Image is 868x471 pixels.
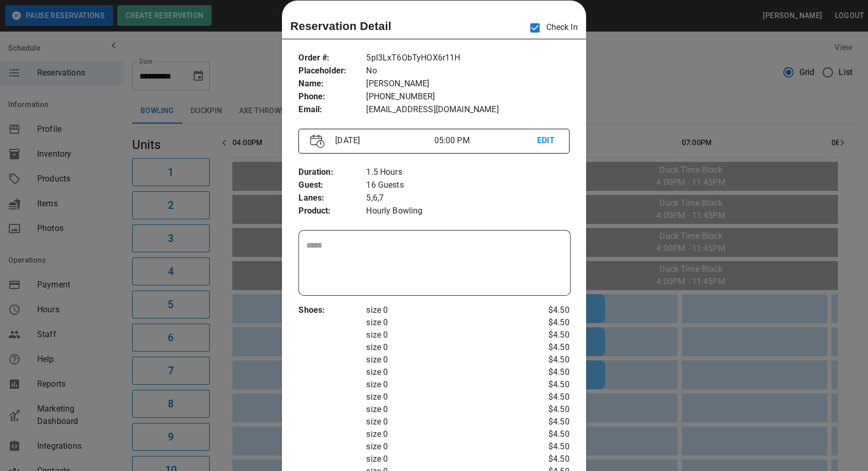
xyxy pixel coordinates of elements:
p: Placeholder : [298,65,366,78]
p: No [366,65,569,78]
p: Reservation Detail [290,18,391,35]
p: EDIT [537,134,558,147]
p: $4.50 [524,378,569,391]
p: size 0 [366,329,524,341]
p: size 0 [366,391,524,403]
p: $4.50 [524,416,569,428]
p: Email : [298,103,366,116]
p: Check In [524,17,577,39]
p: size 0 [366,341,524,354]
p: size 0 [366,416,524,428]
p: $4.50 [524,453,569,465]
p: Shoes : [298,304,366,317]
p: $4.50 [524,403,569,416]
p: 05:00 PM [434,134,536,147]
img: Vector [310,134,325,148]
p: size 0 [366,354,524,366]
p: size 0 [366,366,524,378]
p: size 0 [366,304,524,316]
p: $4.50 [524,354,569,366]
p: 5,6,7 [366,192,569,205]
p: $4.50 [524,316,569,329]
p: Lanes : [298,192,366,205]
p: Order # : [298,52,366,65]
p: $4.50 [524,428,569,440]
p: $4.50 [524,341,569,354]
p: 16 Guests [366,179,569,192]
p: size 0 [366,316,524,329]
p: $4.50 [524,366,569,378]
p: Duration : [298,166,366,179]
p: [PHONE_NUMBER] [366,90,569,103]
p: size 0 [366,403,524,416]
p: Hourly Bowling [366,205,569,218]
p: $4.50 [524,304,569,316]
p: [DATE] [331,134,434,147]
p: Name : [298,78,366,90]
p: size 0 [366,428,524,440]
p: size 0 [366,440,524,453]
p: 1.5 Hours [366,166,569,179]
p: Guest : [298,179,366,192]
p: Product : [298,205,366,218]
p: size 0 [366,453,524,465]
p: Phone : [298,90,366,103]
p: 5pI3LxT6ObTyHOX6r11H [366,52,569,65]
p: $4.50 [524,440,569,453]
p: [EMAIL_ADDRESS][DOMAIN_NAME] [366,103,569,116]
p: size 0 [366,378,524,391]
p: [PERSON_NAME] [366,78,569,90]
p: $4.50 [524,329,569,341]
p: $4.50 [524,391,569,403]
